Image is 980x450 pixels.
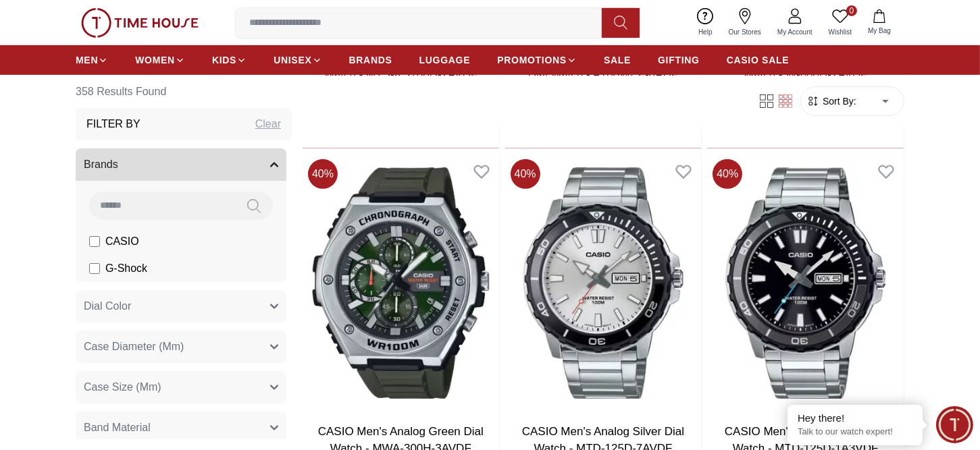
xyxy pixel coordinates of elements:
[76,290,286,322] button: Dial Color
[419,48,471,72] a: LUGGAGE
[821,5,860,40] a: 0Wishlist
[798,412,912,425] div: Hey there!
[727,53,790,67] span: CASIO SALE
[89,263,100,274] input: G-Shock
[308,159,338,189] span: 40 %
[89,236,100,247] input: CASIO
[76,76,292,108] h6: 358 Results Found
[76,371,286,403] button: Case Size (Mm)
[727,48,790,72] a: CASIO SALE
[658,48,700,72] a: GIFTING
[274,48,321,72] a: UNISEX
[86,116,140,132] h3: Filter By
[76,412,286,444] button: Band Material
[604,53,631,67] span: SALE
[255,116,281,132] div: Clear
[846,5,857,16] span: 0
[84,379,161,395] span: Case Size (Mm)
[820,94,856,108] span: Sort By:
[212,53,236,67] span: KIDS
[349,53,392,67] span: BRANDS
[84,298,131,314] span: Dial Color
[860,7,899,38] button: My Bag
[497,53,567,67] span: PROMOTIONS
[604,48,631,72] a: SALE
[419,53,471,67] span: LUGGAGE
[497,48,577,72] a: PROMOTIONS
[76,48,108,72] a: MEN
[105,260,147,277] span: G-Shock
[84,420,151,436] span: Band Material
[511,159,540,189] span: 40 %
[707,154,904,412] img: CASIO Men's Analog Black Dial Watch - MTD-125D-1A3VDF
[84,339,184,355] span: Case Diameter (Mm)
[658,53,700,67] span: GIFTING
[76,331,286,363] button: Case Diameter (Mm)
[303,154,499,412] img: CASIO Men's Analog Green Dial Watch - MWA-300H-3AVDF
[505,154,702,412] img: CASIO Men's Analog Silver Dial Watch - MTD-125D-7AVDF
[81,8,199,38] img: ...
[823,27,857,37] span: Wishlist
[84,157,118,173] span: Brands
[713,159,742,189] span: 40 %
[212,48,247,72] a: KIDS
[135,48,185,72] a: WOMEN
[693,27,718,37] span: Help
[723,27,767,37] span: Our Stores
[274,53,311,67] span: UNISEX
[936,406,973,443] div: Chat Widget
[135,53,175,67] span: WOMEN
[721,5,769,40] a: Our Stores
[76,148,286,181] button: Brands
[772,27,818,37] span: My Account
[862,26,896,36] span: My Bag
[690,5,721,40] a: Help
[806,94,856,108] button: Sort By:
[798,426,912,438] p: Talk to our watch expert!
[105,233,139,250] span: CASIO
[349,48,392,72] a: BRANDS
[76,53,98,67] span: MEN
